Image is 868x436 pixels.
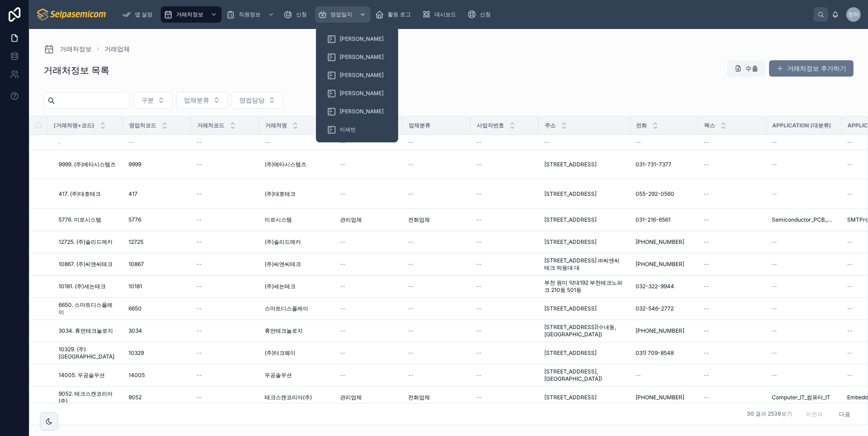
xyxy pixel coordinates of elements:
a: -- [197,216,254,223]
span: 417. (주)대호테크 [59,190,101,198]
a: [STREET_ADDRESS] [544,161,625,168]
span: 10867 [128,261,144,268]
span: 6650 [128,305,142,312]
a: -- [128,139,186,146]
span: 12725 [128,238,143,246]
span: 3034 [128,327,142,334]
span: -- [476,238,482,246]
a: -- [197,238,254,246]
a: -- [340,372,397,379]
span: -- [476,327,482,334]
span: 12725. (주)솔리드메카 [59,238,113,246]
a: 영업일지 [315,6,370,23]
span: -- [847,305,853,312]
a: -- [197,327,254,334]
a: -- [476,261,533,268]
span: -- [197,216,202,223]
span: -- [476,216,482,223]
a: [STREET_ADDRESS] ㈜씨앤씨테크 박용대 대 [544,257,625,271]
a: -- [476,305,533,312]
span: -- [772,261,777,268]
a: -- [476,190,533,198]
a: 우공솔우션 [265,372,329,379]
span: [PERSON_NAME] [340,35,384,43]
a: -- [772,261,836,268]
a: (주)세논테크 [265,283,329,290]
a: -- [197,372,254,379]
a: -- [408,305,465,312]
a: -- [340,238,397,246]
a: -- [476,372,533,379]
span: -- [704,216,709,223]
a: [PERSON_NAME] [321,103,393,120]
a: -- [772,327,836,334]
span: -- [408,372,414,379]
a: [PERSON_NAME] [321,49,393,65]
span: (주)씨앤씨테크 [265,261,301,268]
span: -- [772,305,777,312]
span: 031) 709-8548 [636,349,674,357]
span: -- [408,161,414,168]
span: 신청 [480,11,491,18]
span: -- [704,305,709,312]
span: -- [197,161,202,168]
span: -- [704,349,709,357]
span: (주)터크웨이 [265,349,296,357]
span: 031-216-6561 [636,216,671,223]
span: -- [772,190,777,198]
span: -- [340,372,345,379]
a: (주)솔리드메카 [265,238,329,246]
span: -- [197,327,202,334]
a: -- [408,139,465,146]
a: -- [476,161,533,168]
span: -- [847,349,853,357]
span: 거래업체 [104,44,130,53]
a: -- [408,238,465,246]
a: (주)씨앤씨테크 [265,261,329,268]
a: 3034. 휴먼테크놀로지 [59,327,118,334]
span: -- [340,139,345,146]
span: 직원정보 [239,11,261,18]
span: -- [847,139,853,146]
a: -- [340,190,397,198]
a: -- [197,305,254,312]
span: -- [636,372,641,379]
span: Semiconductor_PCB_반도체_PCB [772,216,836,223]
a: -- [636,372,693,379]
font: 수출 [745,64,758,73]
a: -- [340,349,397,357]
span: [STREET_ADDRESS] [544,216,597,223]
span: [PERSON_NAME] [340,53,384,61]
a: 417. (주)대호테크 [59,190,118,198]
a: -- [408,372,465,379]
span: [STREET_ADDRESS] [544,190,597,198]
span: -- [847,190,853,198]
a: -- [340,139,397,146]
span: [PHONE_NUMBER] [636,261,684,268]
a: (주)대호테크 [265,190,329,198]
a: -- [772,372,836,379]
span: [PERSON_NAME] [340,108,384,115]
span: -- [340,261,345,268]
span: -- [704,283,709,290]
a: 6650. 스마트디스플레이 [59,301,118,316]
span: [PHONE_NUMBER] [636,327,684,334]
a: 부천 원미 약대192 부천테크노파크 210동 501동 [544,279,625,294]
span: 5776 [128,216,141,223]
span: 10867. (주)씨앤씨테크 [59,261,113,268]
a: 거래처정보 [161,6,222,23]
span: [PERSON_NAME] [340,72,384,79]
img: App logo [36,7,108,22]
a: -- [704,349,761,357]
span: 전화업체 [408,216,430,223]
span: -- [704,238,709,246]
a: -- [772,283,836,290]
a: 휴먼테크놀로지 [265,327,329,334]
span: -- [772,238,777,246]
a: 14005 [128,372,186,379]
a: 10181. (주)세논테크 [59,283,118,290]
span: -- [772,349,777,357]
a: [PERSON_NAME] [321,31,393,47]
